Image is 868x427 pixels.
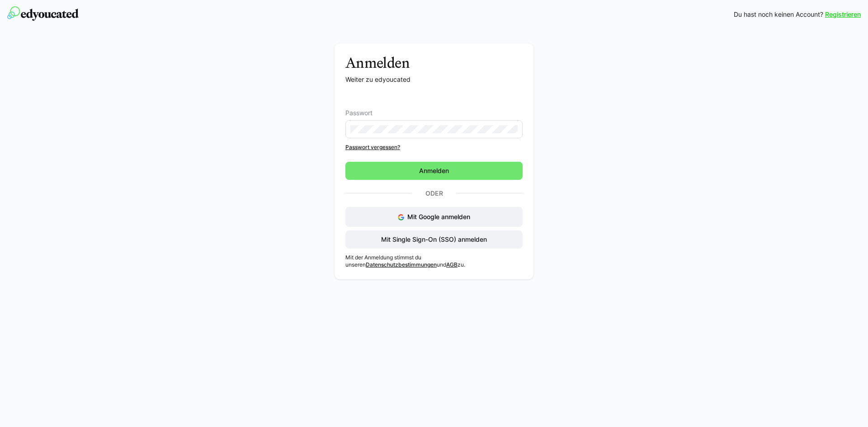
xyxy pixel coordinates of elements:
[407,213,470,221] span: Mit Google anmelden
[7,6,79,21] img: edyoucated
[345,254,523,268] p: Mit der Anmeldung stimmst du unseren und zu.
[345,207,523,227] button: Mit Google anmelden
[734,10,823,19] span: Du hast noch keinen Account?
[345,230,523,249] button: Mit Single Sign-On (SSO) anmelden
[418,166,450,175] span: Anmelden
[345,109,373,117] span: Passwort
[825,10,861,19] a: Registrieren
[345,54,523,71] h3: Anmelden
[345,144,523,151] a: Passwort vergessen?
[412,187,456,200] p: Oder
[380,235,488,244] span: Mit Single Sign-On (SSO) anmelden
[345,162,523,180] button: Anmelden
[366,261,437,268] a: Datenschutzbestimmungen
[446,261,458,268] a: AGB
[345,75,523,84] p: Weiter zu edyoucated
